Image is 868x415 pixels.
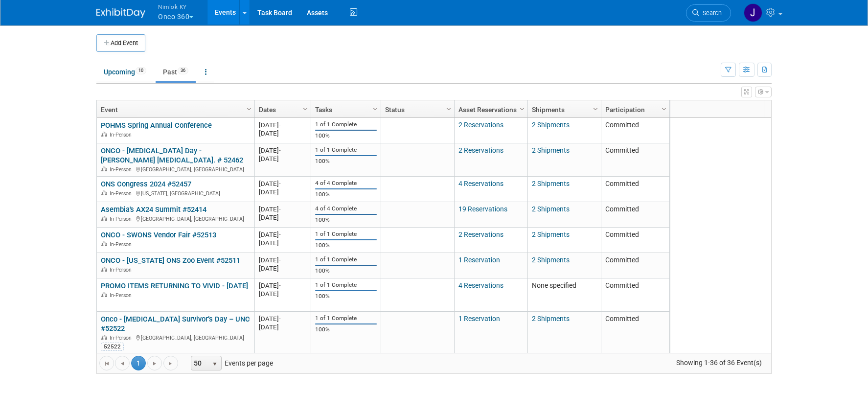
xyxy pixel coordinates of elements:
a: Go to the previous page [115,356,130,370]
img: In-Person Event [101,241,107,246]
a: 1 Reservation [458,256,500,264]
a: Go to the next page [147,356,162,370]
div: 4 of 4 Complete [315,180,376,187]
span: In-Person [110,292,135,299]
span: In-Person [110,216,135,222]
span: Go to the previous page [118,360,126,368]
a: 2 Shipments [532,231,570,238]
a: 1 Reservation [458,315,500,323]
div: 100% [315,293,376,300]
td: Committed [601,253,669,278]
a: ONCO - [US_STATE] ONS Zoo Event #52511 [101,256,240,265]
a: POHMS Spring Annual Conference [101,121,212,130]
div: [DATE] [259,264,306,273]
div: 100% [315,216,376,224]
span: - [279,206,281,213]
a: Asset Reservations [458,101,521,118]
a: Column Settings [444,101,455,116]
span: 50 [191,356,208,370]
a: Asembia's AX24 Summit #52414 [101,205,206,214]
a: 2 Shipments [532,256,570,264]
img: In-Person Event [101,267,107,272]
td: Committed [601,177,669,202]
a: 2 Reservations [458,121,503,129]
img: In-Person Event [101,132,107,137]
span: Showing 1-36 of 36 Event(s) [667,356,771,369]
a: Status [385,101,448,118]
div: 100% [315,132,376,139]
a: Dates [259,101,304,118]
span: Go to the last page [167,360,175,368]
div: [GEOGRAPHIC_DATA], [GEOGRAPHIC_DATA] [101,333,250,342]
a: Search [686,4,731,22]
span: In-Person [110,335,135,341]
div: 100% [315,191,376,198]
span: Column Settings [445,105,453,113]
a: 2 Reservations [458,146,503,154]
div: 100% [315,158,376,165]
a: ONCO - SWONS Vendor Fair #52513 [101,231,216,239]
div: [DATE] [259,290,306,298]
span: In-Person [110,241,135,248]
span: Column Settings [592,105,599,113]
span: Nimlok KY [158,1,193,12]
div: 1 of 1 Complete [315,231,376,238]
a: Go to the last page [163,356,178,370]
td: Committed [601,143,669,177]
div: [DATE] [259,129,306,138]
span: - [279,315,281,323]
span: Column Settings [518,105,526,113]
span: Column Settings [660,105,668,113]
span: 10 [136,67,146,74]
button: Add Event [96,34,145,52]
img: Jamie Dunn [744,3,762,22]
div: 100% [315,242,376,249]
div: [DATE] [259,213,306,222]
span: Column Settings [245,105,253,113]
img: In-Person Event [101,292,107,297]
td: Committed [601,228,669,253]
span: - [279,256,281,264]
div: [DATE] [259,323,306,331]
span: Events per page [179,356,283,370]
span: None specified [532,281,576,289]
span: In-Person [110,190,135,197]
a: Past36 [156,63,196,81]
a: Event [101,101,248,118]
div: 52522 [101,343,124,350]
a: 2 Shipments [532,146,570,154]
div: [DATE] [259,315,306,323]
div: 1 of 1 Complete [315,281,376,289]
span: 36 [178,67,188,74]
span: Search [699,9,722,17]
a: Shipments [532,101,594,118]
span: 1 [131,356,146,370]
a: Column Settings [244,101,255,116]
div: 1 of 1 Complete [315,256,376,263]
a: 2 Shipments [532,180,570,187]
td: Committed [601,312,669,354]
span: Go to the first page [103,360,111,368]
a: PROMO ITEMS RETURNING TO VIVID - [DATE] [101,281,248,290]
a: Column Settings [591,101,601,116]
div: [DATE] [259,155,306,163]
img: In-Person Event [101,216,107,221]
a: ONCO - [MEDICAL_DATA] Day - [PERSON_NAME] [MEDICAL_DATA]. # 52462 [101,146,243,164]
span: In-Person [110,166,135,173]
a: Participation [605,101,663,118]
a: 19 Reservations [458,205,507,213]
div: [GEOGRAPHIC_DATA], [GEOGRAPHIC_DATA] [101,165,250,173]
span: Column Settings [371,105,379,113]
img: In-Person Event [101,166,107,171]
div: 1 of 1 Complete [315,315,376,322]
a: Go to the first page [99,356,114,370]
a: 2 Shipments [532,121,570,129]
a: Column Settings [370,101,381,116]
div: 100% [315,267,376,275]
a: Upcoming10 [96,63,154,81]
img: ExhibitDay [96,8,145,18]
span: - [279,231,281,238]
span: select [211,360,219,368]
span: - [279,282,281,289]
div: [US_STATE], [GEOGRAPHIC_DATA] [101,189,250,197]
